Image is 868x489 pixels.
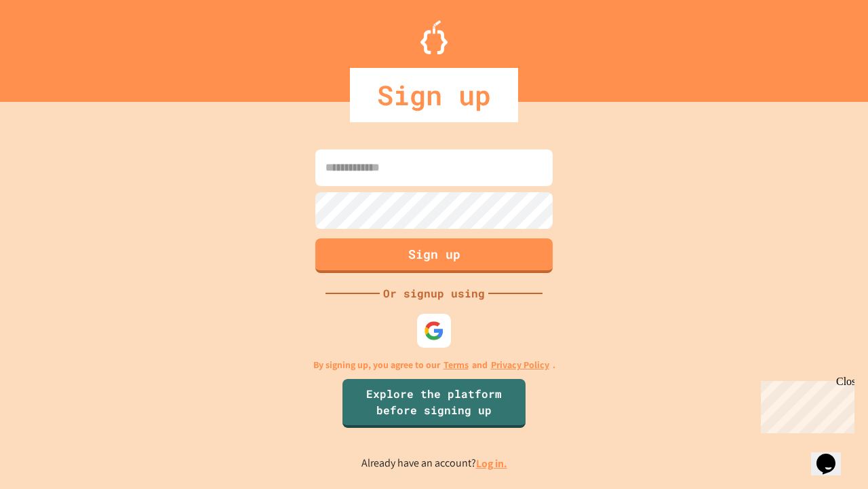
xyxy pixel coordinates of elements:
[313,358,555,372] p: By signing up, you agree to our and .
[476,456,507,471] a: Log in.
[755,376,854,433] iframe: chat widget
[5,5,94,86] div: Chat with us now!Close
[361,455,507,472] p: Already have an account?
[380,285,488,302] div: Or signup using
[811,435,854,475] iframe: chat widget
[424,321,444,341] img: google-icon.svg
[350,68,518,122] div: Sign up
[342,379,526,428] a: Explore the platform before signing up
[443,358,469,372] a: Terms
[315,238,553,273] button: Sign up
[491,358,549,372] a: Privacy Policy
[420,20,448,54] img: Logo.svg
